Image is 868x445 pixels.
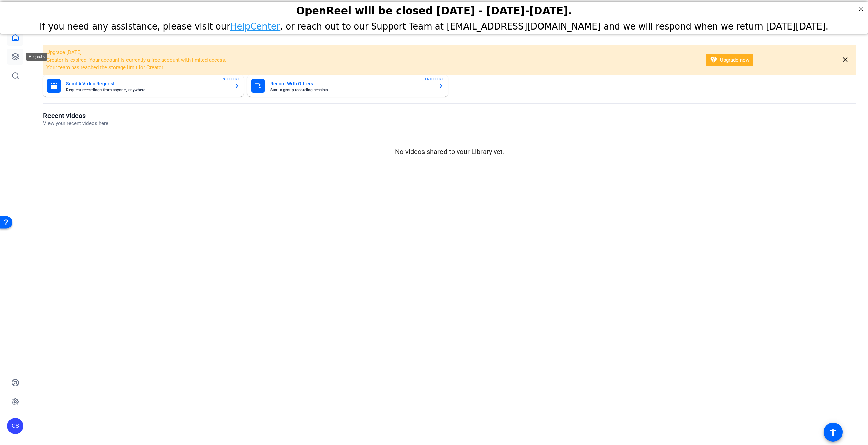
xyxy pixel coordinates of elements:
[8,3,860,15] div: OpenReel will be closed [DATE] - [DATE]-[DATE].
[40,20,828,30] span: If you need any assistance, please visit our , or reach out to our Support Team at [EMAIL_ADDRESS...
[710,56,718,64] mat-icon: diamond
[247,75,448,97] button: Record With OthersStart a group recording sessionENTERPRISE
[43,112,108,120] h1: Recent videos
[221,76,240,81] span: ENTERPRISE
[66,88,229,92] mat-card-subtitle: Request recordings from anyone, anywhere
[46,64,697,72] li: Your team has reached the storage limit for Creator.
[270,88,433,92] mat-card-subtitle: Start a group recording session
[706,54,753,66] button: Upgrade now
[43,147,856,157] p: No videos shared to your Library yet.
[46,56,697,64] li: Creator is expired. Your account is currently a free account with limited access.
[7,418,23,434] div: CS
[270,80,433,88] mat-card-title: Record With Others
[26,53,47,61] div: Projects
[425,76,445,81] span: ENTERPRISE
[841,56,849,64] mat-icon: close
[46,49,82,55] span: Upgrade [DATE]
[829,428,837,436] mat-icon: accessibility
[230,20,280,30] a: HelpCenter
[43,75,244,97] button: Send A Video RequestRequest recordings from anyone, anywhereENTERPRISE
[66,80,229,88] mat-card-title: Send A Video Request
[43,120,108,128] p: View your recent videos here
